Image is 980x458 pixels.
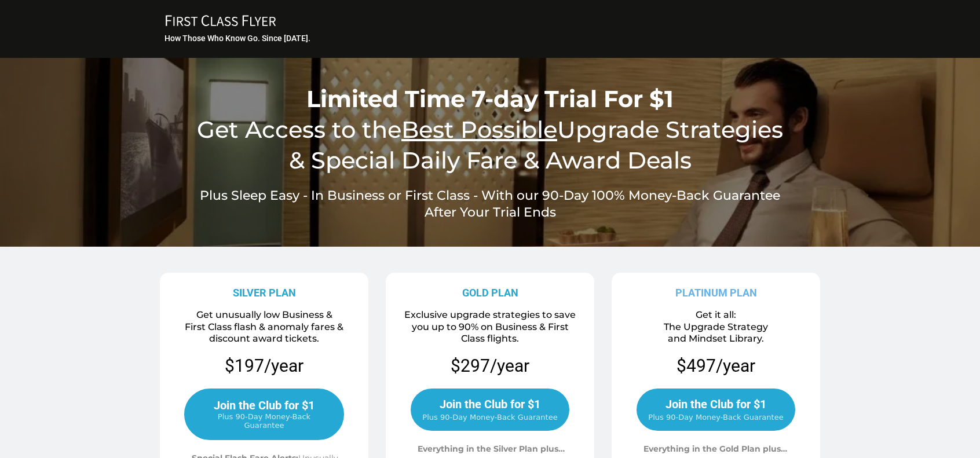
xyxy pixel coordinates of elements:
span: & Special Daily Fare & Award Deals [289,146,692,174]
strong: SILVER PLAN [233,287,296,299]
p: $197/year [164,354,364,377]
span: Get Access to the Upgrade Strategies [197,115,783,144]
span: Everything in the Gold Plan plus… [643,444,787,454]
span: Get unusually low Business & [196,309,332,320]
strong: GOLD PLAN [462,287,518,299]
p: $297/year [451,354,529,377]
h3: How Those Who Know Go. Since [DATE]. [164,33,817,43]
strong: PLATINUM PLAN [675,287,757,299]
p: $497/year [677,354,755,377]
span: Limited Time 7-day Trial For $1 [306,85,674,113]
span: Everything in the Silver Plan plus… [418,444,565,454]
a: Join the Club for $1 Plus 90-Day Money-Back Guarantee [411,389,569,431]
span: Get it all: [696,309,736,320]
span: Exclusive upgrade strategies to save you up to 90% on Business & First Class flights. [404,309,576,345]
span: Join the Club for $1 [665,397,766,411]
span: Join the Club for $1 [440,397,540,411]
span: After Your Trial Ends [425,204,556,220]
span: Plus 90-Day Money-Back Guarantee [422,413,557,422]
span: Plus Sleep Easy - In Business or First Class - With our 90-Day 100% Money-Back Guarantee [200,188,780,203]
a: Join the Club for $1 Plus 90-Day Money-Back Guarantee [184,389,344,440]
span: First Class flash & anomaly fares & discount award tickets. [185,321,343,345]
span: and Mindset Library. [668,333,764,344]
u: Best Possible [401,115,557,144]
span: Join the Club for $1 [214,398,315,412]
a: Join the Club for $1 Plus 90-Day Money-Back Guarantee [637,389,795,431]
span: Plus 90-Day Money-Back Guarantee [648,413,783,422]
span: Plus 90-Day Money-Back Guarantee [197,412,331,430]
span: The Upgrade Strategy [664,321,768,332]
